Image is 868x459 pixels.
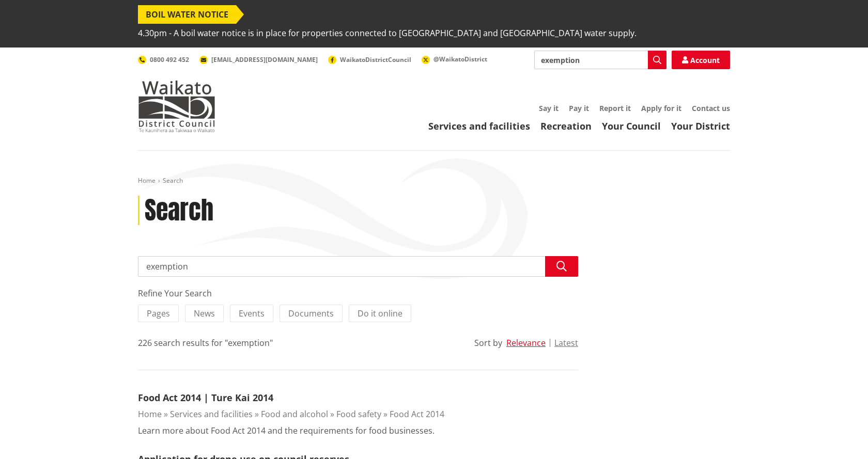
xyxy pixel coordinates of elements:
[239,308,265,319] span: Events
[147,308,170,319] span: Pages
[138,391,273,404] a: Food Act 2014 | Ture Kai 2014
[336,408,381,420] a: Food safety
[211,55,318,64] span: [EMAIL_ADDRESS][DOMAIN_NAME]
[138,337,273,349] div: 226 search results for "exemption"
[474,337,502,349] div: Sort by
[422,55,487,64] a: @WaikatoDistrict
[199,55,318,64] a: [EMAIL_ADDRESS][DOMAIN_NAME]
[138,256,578,277] input: Search input
[358,308,402,319] span: Do it online
[428,120,530,132] a: Services and facilities
[261,408,328,420] a: Food and alcohol
[692,103,730,113] a: Contact us
[138,24,637,42] span: 4.30pm - A boil water notice is in place for properties connected to [GEOGRAPHIC_DATA] and [GEOGR...
[138,287,578,299] div: Refine Your Search
[288,308,334,319] span: Documents
[138,81,215,132] img: Waikato District Council - Te Kaunihera aa Takiwaa o Waikato
[602,120,661,132] a: Your Council
[641,103,681,113] a: Apply for it
[340,55,411,64] span: WaikatoDistrictCouncil
[433,55,487,64] span: @WaikatoDistrict
[569,103,589,113] a: Pay it
[540,120,592,132] a: Recreation
[672,51,730,69] a: Account
[138,424,435,437] p: Learn more about Food Act 2014 and the requirements for food businesses.
[170,408,253,420] a: Services and facilities
[138,5,236,24] span: BOIL WATER NOTICE
[554,338,578,347] button: Latest
[163,176,183,185] span: Search
[194,308,215,319] span: News
[506,338,546,347] button: Relevance
[599,103,631,113] a: Report it
[671,120,730,132] a: Your District
[138,176,156,185] a: Home
[539,103,559,113] a: Say it
[390,408,444,420] a: Food Act 2014
[138,55,189,64] a: 0800 492 452
[328,55,411,64] a: WaikatoDistrictCouncil
[138,408,162,420] a: Home
[150,55,189,64] span: 0800 492 452
[534,51,667,69] input: Search input
[138,177,730,185] nav: breadcrumb
[145,196,213,226] h1: Search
